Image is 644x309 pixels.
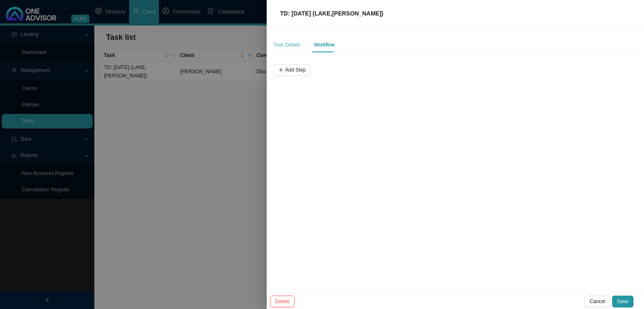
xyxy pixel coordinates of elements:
button: Cancel [584,296,610,307]
div: Task Details [273,41,301,49]
div: Workflow [314,41,335,49]
span: Save [617,297,628,306]
span: TD: [DATE] (LAKE,[PERSON_NAME]) [280,10,383,17]
button: Delete [270,296,295,307]
span: Cancel [589,297,605,306]
span: Delete [275,297,290,306]
button: Save [612,296,634,307]
span: plus [278,67,283,72]
button: Add Step [273,64,311,76]
span: Add Step [285,66,306,74]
